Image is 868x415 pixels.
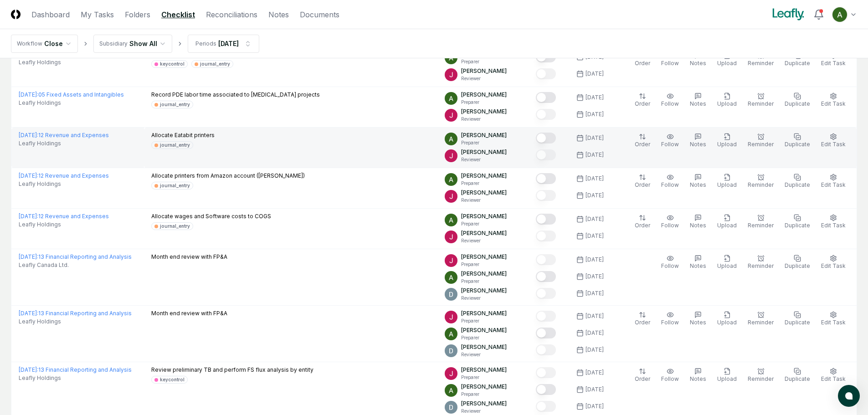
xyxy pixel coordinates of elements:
[586,402,604,410] div: [DATE]
[445,231,457,243] img: ACg8ocJfBSitaon9c985KWe3swqK2kElzkAv-sHk65QWxGQz4ldowg=s96-c
[268,9,289,20] a: Notes
[819,50,847,69] button: Edit Task
[461,309,507,318] p: [PERSON_NAME]
[746,309,776,328] button: Reminder
[536,254,556,265] button: Mark complete
[690,375,706,382] span: Notes
[461,237,507,244] p: Reviewer
[783,309,812,328] button: Duplicate
[688,131,708,150] button: Notes
[11,35,259,53] nav: breadcrumb
[821,222,846,229] span: Edit Task
[717,60,737,67] span: Upload
[461,343,507,351] p: [PERSON_NAME]
[819,91,847,110] button: Edit Task
[445,109,457,122] img: ACg8ocJfBSitaon9c985KWe3swqK2kElzkAv-sHk65QWxGQz4ldowg=s96-c
[461,197,507,204] p: Reviewer
[151,172,305,180] p: Allocate printers from Amazon account ([PERSON_NAME])
[586,70,604,78] div: [DATE]
[536,367,556,378] button: Mark complete
[832,7,847,22] img: ACg8ocKKg2129bkBZaX4SAoUQtxLaQ4j-f2PQjMuak4pDCyzCI-IvA=s96-c
[635,100,650,107] span: Order
[785,319,810,326] span: Duplicate
[785,141,810,148] span: Duplicate
[586,232,604,240] div: [DATE]
[661,319,679,326] span: Follow
[819,212,847,231] button: Edit Task
[536,231,556,241] button: Mark complete
[160,142,190,149] div: journal_entry
[717,181,737,188] span: Upload
[838,385,860,407] button: atlas-launcher
[19,132,38,138] span: [DATE] :
[688,91,708,110] button: Notes
[536,344,556,355] button: Mark complete
[717,319,737,326] span: Upload
[819,172,847,191] button: Edit Task
[19,366,38,373] span: [DATE] :
[785,100,810,107] span: Duplicate
[461,374,507,381] p: Preparer
[783,50,812,69] button: Duplicate
[536,92,556,103] button: Mark complete
[160,61,185,67] div: keycontrol
[746,131,776,150] button: Reminder
[461,287,507,295] p: [PERSON_NAME]
[536,109,556,120] button: Mark complete
[821,375,846,382] span: Edit Task
[717,100,737,107] span: Upload
[195,40,216,48] div: Periods
[690,100,706,107] span: Notes
[659,366,681,385] button: Follow
[715,212,739,231] button: Upload
[461,139,507,146] p: Preparer
[81,9,114,20] a: My Tasks
[748,375,774,382] span: Reminder
[659,172,681,191] button: Follow
[690,60,706,67] span: Notes
[659,309,681,328] button: Follow
[688,212,708,231] button: Notes
[633,50,652,69] button: Order
[461,383,507,391] p: [PERSON_NAME]
[635,141,650,148] span: Order
[11,10,21,19] img: Logo
[783,91,812,110] button: Duplicate
[19,261,69,269] span: Leafly Canada Ltd.
[690,181,706,188] span: Notes
[536,328,556,338] button: Mark complete
[785,181,810,188] span: Duplicate
[785,375,810,382] span: Duplicate
[19,253,132,260] a: [DATE]:13 Financial Reporting and Analysis
[17,40,42,48] div: Workflow
[300,9,339,20] a: Documents
[19,172,38,179] span: [DATE] :
[99,40,128,48] div: Subsidiary
[19,310,132,317] a: [DATE]:13 Financial Reporting and Analysis
[536,311,556,322] button: Mark complete
[445,401,457,414] img: ACg8ocLeIi4Jlns6Fsr4lO0wQ1XJrFQvF4yUjbLrd1AsCAOmrfa1KQ=s96-c
[461,99,507,106] p: Preparer
[819,131,847,150] button: Edit Task
[783,366,812,385] button: Duplicate
[586,385,604,394] div: [DATE]
[717,375,737,382] span: Upload
[445,92,457,105] img: ACg8ocKKg2129bkBZaX4SAoUQtxLaQ4j-f2PQjMuak4pDCyzCI-IvA=s96-c
[19,180,61,188] span: Leafly Holdings
[746,366,776,385] button: Reminder
[445,68,457,81] img: ACg8ocJfBSitaon9c985KWe3swqK2kElzkAv-sHk65QWxGQz4ldowg=s96-c
[688,366,708,385] button: Notes
[586,151,604,159] div: [DATE]
[586,191,604,200] div: [DATE]
[151,131,215,139] p: Allocate Eatabit printers
[160,182,190,189] div: journal_entry
[445,271,457,284] img: ACg8ocKKg2129bkBZaX4SAoUQtxLaQ4j-f2PQjMuak4pDCyzCI-IvA=s96-c
[659,131,681,150] button: Follow
[715,309,739,328] button: Upload
[586,312,604,320] div: [DATE]
[659,50,681,69] button: Follow
[19,220,61,229] span: Leafly Holdings
[821,262,846,269] span: Edit Task
[715,366,739,385] button: Upload
[461,253,507,261] p: [PERSON_NAME]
